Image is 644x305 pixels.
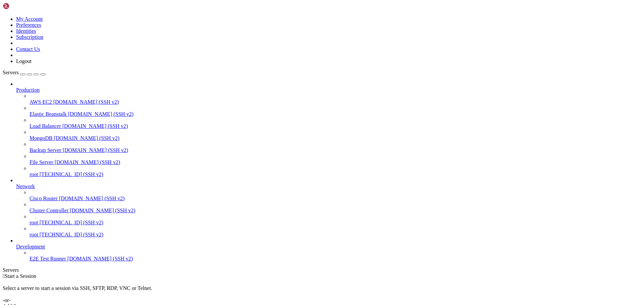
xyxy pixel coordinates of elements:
[62,123,128,129] span: [DOMAIN_NAME] (SSH v2)
[30,123,641,129] a: Load Balancer [DOMAIN_NAME] (SSH v2)
[30,202,641,214] li: Cluster Controller [DOMAIN_NAME] (SSH v2)
[63,147,128,153] span: [DOMAIN_NAME] (SSH v2)
[30,165,641,177] li: root [TECHNICAL_ID] (SSH v2)
[30,171,38,177] span: root
[30,135,52,141] span: MongoDB
[3,267,641,273] div: Servers
[30,220,641,226] a: root [TECHNICAL_ID] (SSH v2)
[30,159,53,165] span: File Server
[30,99,52,105] span: AWS EC2
[16,87,641,93] a: Production
[3,279,641,303] div: Select a server to start a session via SSH, SFTP, RDP, VNC or Telnet. -or-
[30,111,67,117] span: Elastic Beanstalk
[30,196,58,201] span: Cisco Router
[30,141,641,153] li: Backup Server [DOMAIN_NAME] (SSH v2)
[54,135,119,141] span: [DOMAIN_NAME] (SSH v2)
[16,34,43,40] a: Subscription
[30,129,641,141] li: MongoDB [DOMAIN_NAME] (SSH v2)
[16,81,641,177] li: Production
[30,250,641,262] li: E2E Test Runner [DOMAIN_NAME] (SSH v2)
[30,214,641,226] li: root [TECHNICAL_ID] (SSH v2)
[68,111,134,117] span: [DOMAIN_NAME] (SSH v2)
[30,220,38,225] span: root
[59,196,125,201] span: [DOMAIN_NAME] (SSH v2)
[16,28,36,34] a: Identities
[30,147,641,153] a: Backup Server [DOMAIN_NAME] (SSH v2)
[30,111,641,117] a: Elastic Beanstalk [DOMAIN_NAME] (SSH v2)
[3,3,41,9] img: Shellngn
[40,220,103,225] span: [TECHNICAL_ID] (SSH v2)
[30,105,641,117] li: Elastic Beanstalk [DOMAIN_NAME] (SSH v2)
[30,123,61,129] span: Load Balancer
[55,159,120,165] span: [DOMAIN_NAME] (SSH v2)
[30,232,38,237] span: root
[3,70,46,75] a: Servers
[40,171,103,177] span: [TECHNICAL_ID] (SSH v2)
[30,93,641,105] li: AWS EC2 [DOMAIN_NAME] (SSH v2)
[30,159,641,165] a: File Server [DOMAIN_NAME] (SSH v2)
[30,208,641,214] a: Cluster Controller [DOMAIN_NAME] (SSH v2)
[16,244,641,250] a: Development
[53,99,119,105] span: [DOMAIN_NAME] (SSH v2)
[30,256,66,261] span: E2E Test Runner
[16,183,35,189] span: Network
[30,171,641,177] a: root [TECHNICAL_ID] (SSH v2)
[30,256,641,262] a: E2E Test Runner [DOMAIN_NAME] (SSH v2)
[30,99,641,105] a: AWS EC2 [DOMAIN_NAME] (SSH v2)
[5,273,36,279] span: Start a Session
[16,177,641,238] li: Network
[30,189,641,202] li: Cisco Router [DOMAIN_NAME] (SSH v2)
[16,58,32,64] a: Logout
[16,16,43,22] a: My Account
[30,147,61,153] span: Backup Server
[16,22,41,28] a: Preferences
[30,153,641,165] li: File Server [DOMAIN_NAME] (SSH v2)
[30,208,68,213] span: Cluster Controller
[3,70,19,75] span: Servers
[30,117,641,129] li: Load Balancer [DOMAIN_NAME] (SSH v2)
[30,196,641,202] a: Cisco Router [DOMAIN_NAME] (SSH v2)
[16,238,641,262] li: Development
[67,256,133,261] span: [DOMAIN_NAME] (SSH v2)
[40,232,103,237] span: [TECHNICAL_ID] (SSH v2)
[16,46,40,52] a: Contact Us
[16,183,641,189] a: Network
[30,232,641,238] a: root [TECHNICAL_ID] (SSH v2)
[30,226,641,238] li: root [TECHNICAL_ID] (SSH v2)
[70,208,136,213] span: [DOMAIN_NAME] (SSH v2)
[16,87,40,93] span: Production
[30,135,641,141] a: MongoDB [DOMAIN_NAME] (SSH v2)
[3,273,5,279] span: 
[16,244,45,249] span: Development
